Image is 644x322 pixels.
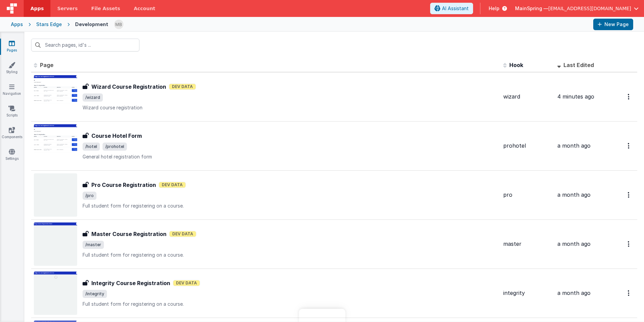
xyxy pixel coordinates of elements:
span: /wizard [83,93,103,102]
h3: Pro Course Registration [91,181,156,189]
input: Search pages, id's ... [31,39,139,51]
div: pro [503,191,552,199]
span: Dev Data [169,231,196,237]
div: Development [75,21,108,28]
img: 2a0d998e39f954a1710e7127906599a7 [114,20,124,29]
button: Options [624,139,635,153]
span: /hotel [83,143,100,151]
div: Apps [11,21,23,28]
div: prohotel [503,142,552,150]
span: Servers [57,5,77,12]
span: a month ago [557,240,591,247]
span: AI Assistant [442,5,469,12]
span: 4 minutes ago [557,93,594,100]
div: master [503,240,552,248]
h3: Wizard Course Registration [91,83,166,91]
span: a month ago [557,191,591,198]
span: Help [489,5,499,12]
span: a month ago [557,289,591,296]
div: Stars Edge [36,21,62,28]
h3: Course Hotel Form [91,132,142,140]
span: /pro [83,192,96,200]
h3: Master Course Registration [91,230,166,238]
button: AI Assistant [430,3,473,14]
span: [EMAIL_ADDRESS][DOMAIN_NAME] [548,5,631,12]
p: Full student form for registering on a course. [83,202,498,209]
span: /prohotel [103,143,127,151]
div: integrity [503,289,552,297]
span: File Assets [91,5,120,12]
span: Dev Data [169,84,196,90]
div: wizard [503,93,552,101]
span: /master [83,241,104,249]
span: Last Edited [563,62,594,68]
button: Options [624,286,635,300]
span: MainSpring — [515,5,548,12]
span: Dev Data [173,280,200,286]
button: New Page [593,19,633,30]
p: Full student form for registering on a course. [83,301,498,307]
button: Options [624,237,635,251]
h3: Integrity Course Registration [91,279,170,287]
button: Options [624,90,635,104]
span: a month ago [557,142,591,149]
p: Wizard course registration [83,104,498,111]
span: Apps [30,5,44,12]
span: /integrity [83,290,107,298]
p: Full student form for registering on a course. [83,252,498,258]
button: MainSpring — [EMAIL_ADDRESS][DOMAIN_NAME] [515,5,639,12]
span: Hook [509,62,523,68]
span: Dev Data [159,182,186,188]
p: General hotel registration form [83,153,498,160]
span: Page [40,62,53,68]
button: Options [624,188,635,202]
